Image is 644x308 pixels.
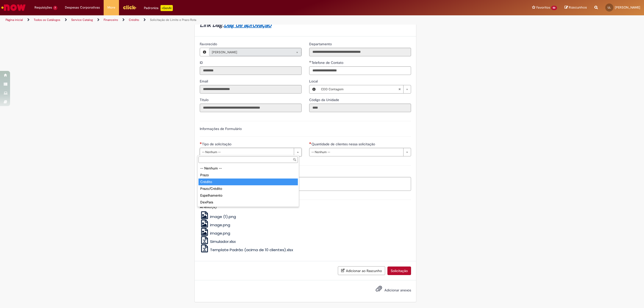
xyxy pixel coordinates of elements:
[198,185,298,192] div: Prazo/Crédito
[198,199,298,206] div: DexPara
[198,172,298,179] div: Prazo
[197,164,299,207] ul: Tipo de solicitação
[198,179,298,185] div: Crédito
[198,165,298,172] div: -- Nenhum --
[198,192,298,199] div: Espelhamento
